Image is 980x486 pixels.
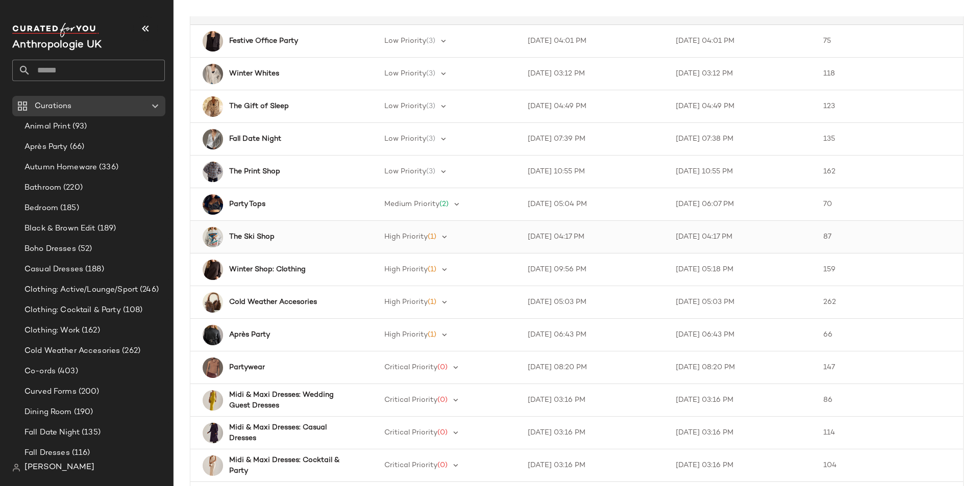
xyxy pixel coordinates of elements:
td: [DATE] 04:01 PM [668,25,816,58]
span: (3) [426,135,435,143]
img: 4110089450135_017_b [203,64,223,84]
td: 159 [815,253,963,286]
b: Fall Date Night [229,134,281,144]
td: [DATE] 04:17 PM [520,221,668,253]
span: Critical Priority [384,396,437,404]
span: (188) [83,264,104,275]
td: [DATE] 03:16 PM [668,449,816,482]
img: 4112265640133_028_b [203,357,223,378]
span: (108) [121,304,143,316]
td: [DATE] 04:49 PM [668,90,816,123]
span: (1) [428,266,436,273]
td: [DATE] 09:56 PM [520,253,668,286]
td: [DATE] 03:12 PM [520,58,668,90]
img: 4112959220007_007_b [203,129,223,149]
span: High Priority [384,233,428,241]
b: Après Party [229,329,270,340]
td: [DATE] 03:16 PM [520,449,668,482]
td: [DATE] 04:49 PM [520,90,668,123]
b: Party Tops [229,199,265,210]
span: Medium Priority [384,200,439,208]
span: Curved Forms [24,386,77,398]
span: (162) [80,325,100,337]
td: [DATE] 06:43 PM [520,319,668,351]
span: Bathroom [24,182,61,194]
span: (1) [428,331,436,339]
td: [DATE] 05:03 PM [668,286,816,319]
td: 104 [815,449,963,482]
b: Midi & Maxi Dresses: Wedding Guest Dresses [229,390,354,411]
td: 86 [815,384,963,417]
img: cfy_white_logo.C9jOOHJF.svg [12,23,99,37]
span: Après Party [24,141,68,153]
img: 4115905110032_095_e [203,162,223,182]
td: [DATE] 04:17 PM [668,221,816,253]
b: Partywear [229,362,265,373]
span: (2) [439,200,449,208]
span: Low Priority [384,37,426,45]
b: The Print Shop [229,166,280,177]
span: Casual Dresses [24,264,83,275]
td: 66 [815,319,963,351]
span: (1) [428,233,436,241]
td: 87 [815,221,963,253]
b: Winter Shop: Clothing [229,264,306,275]
img: 4130929940078_230_e5 [203,390,223,411]
td: [DATE] 03:16 PM [520,384,668,417]
span: (116) [70,447,90,459]
td: 123 [815,90,963,123]
span: Cold Weather Accesories [24,345,120,357]
span: (262) [120,345,140,357]
span: (3) [426,37,435,45]
td: [DATE] 08:20 PM [668,351,816,384]
b: Midi & Maxi Dresses: Cocktail & Party [229,455,354,476]
img: 78901345_090_b [203,194,223,215]
img: 4156637720129_021_e [203,292,223,313]
td: [DATE] 05:03 PM [520,286,668,319]
span: Critical Priority [384,429,437,437]
span: Curations [35,100,71,112]
td: [DATE] 08:20 PM [520,351,668,384]
td: 70 [815,188,963,221]
span: (220) [61,182,83,194]
td: [DATE] 05:18 PM [668,253,816,286]
td: [DATE] 03:16 PM [668,417,816,449]
b: Festive Office Party [229,36,298,46]
b: The Gift of Sleep [229,101,289,112]
span: Low Priority [384,70,426,78]
span: (0) [437,396,448,404]
td: 114 [815,417,963,449]
span: Fall Date Night [24,427,80,439]
img: 4130929940078_011_e [203,455,223,476]
span: Dining Room [24,406,72,418]
td: [DATE] 03:16 PM [668,384,816,417]
td: [DATE] 07:39 PM [520,123,668,156]
b: Cold Weather Accesories [229,297,317,308]
span: (66) [68,141,85,153]
b: Winter Whites [229,68,279,79]
span: Low Priority [384,168,426,175]
span: Co-ords [24,366,56,377]
b: The Ski Shop [229,232,275,242]
span: (52) [76,243,92,255]
span: Autumn Homeware [24,162,97,173]
span: (0) [437,364,448,371]
span: (3) [426,168,435,175]
td: 135 [815,123,963,156]
td: 75 [815,25,963,58]
span: (190) [72,406,93,418]
img: 4111579930054_004_e [203,227,223,247]
td: [DATE] 03:16 PM [520,417,668,449]
td: 147 [815,351,963,384]
span: (185) [58,202,79,214]
span: (246) [138,284,159,296]
span: Critical Priority [384,462,437,469]
span: (93) [70,121,87,133]
b: Midi & Maxi Dresses: Casual Dresses [229,422,354,444]
td: 262 [815,286,963,319]
img: 4113728860049_004_e4 [203,325,223,345]
span: High Priority [384,266,428,273]
span: (135) [80,427,101,439]
span: Black & Brown Edit [24,223,95,235]
span: (403) [56,366,78,377]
